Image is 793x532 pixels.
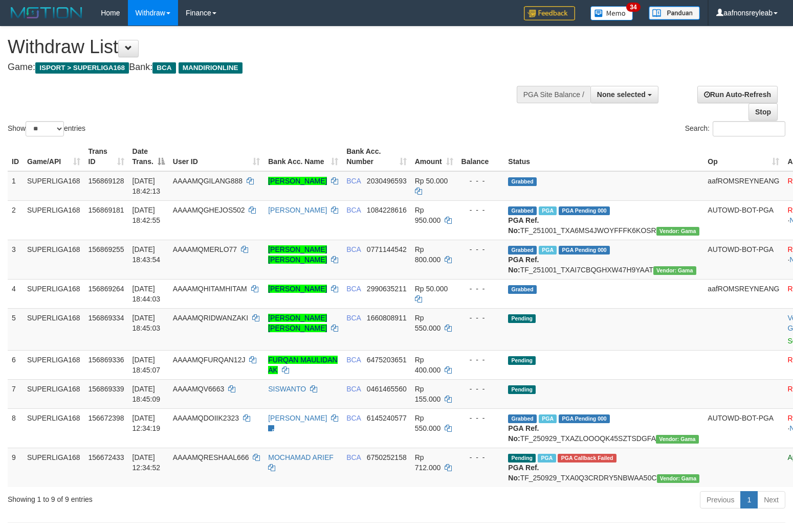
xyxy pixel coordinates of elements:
[539,414,557,423] span: Marked by aafsoycanthlai
[415,285,448,293] span: Rp 50.000
[23,200,84,240] td: SUPERLIGA168
[128,142,169,171] th: Date Trans.: activate to sort column descending
[656,435,699,444] span: Vendor URL: https://trx31.1velocity.biz
[461,244,500,255] div: - - -
[8,171,23,201] td: 1
[367,285,407,293] span: Copy 2990635211 to clipboard
[539,206,557,215] span: Marked by aafsoycanthlai
[346,177,361,185] span: BCA
[268,314,327,332] a: [PERSON_NAME] [PERSON_NAME]
[84,142,128,171] th: Trans ID: activate to sort column ascending
[346,285,361,293] span: BCA
[268,414,327,422] a: [PERSON_NAME]
[89,177,124,185] span: 156869128
[346,314,361,322] span: BCA
[173,314,248,322] span: AAAAMQRIDWANZAKI
[173,453,249,461] span: AAAAMQRESHAAL666
[133,414,161,432] span: [DATE] 12:34:19
[346,206,361,214] span: BCA
[700,491,741,508] a: Previous
[367,414,407,422] span: Copy 6145240577 to clipboard
[703,142,783,171] th: Op: activate to sort column ascending
[133,356,161,374] span: [DATE] 18:45:07
[508,314,536,323] span: Pending
[23,448,84,487] td: SUPERLIGA168
[558,454,616,462] span: PGA Error
[415,453,441,472] span: Rp 712.000
[346,414,361,422] span: BCA
[367,385,407,393] span: Copy 0461465560 to clipboard
[173,177,243,185] span: AAAAMQGILANG888
[8,121,85,136] label: Show entries
[89,314,124,322] span: 156869334
[173,206,245,214] span: AAAAMQGHEJOS502
[559,206,610,215] span: PGA Pending
[23,350,84,379] td: SUPERLIGA168
[415,245,441,264] span: Rp 800.000
[597,90,646,99] span: None selected
[415,314,441,332] span: Rp 550.000
[173,356,246,364] span: AAAAMQFURQAN12J
[508,216,539,235] b: PGA Ref. No:
[133,453,161,472] span: [DATE] 12:34:52
[35,62,129,74] span: ISPORT > SUPERLIGA168
[23,408,84,448] td: SUPERLIGA168
[268,453,334,461] a: MOCHAMAD ARIEF
[23,240,84,279] td: SUPERLIGA168
[367,453,407,461] span: Copy 6750252158 to clipboard
[508,256,539,274] b: PGA Ref. No:
[342,142,411,171] th: Bank Acc. Number: activate to sort column ascending
[457,142,504,171] th: Balance
[8,350,23,379] td: 6
[685,121,785,136] label: Search:
[89,245,124,253] span: 156869255
[8,408,23,448] td: 8
[8,142,23,171] th: ID
[367,314,407,322] span: Copy 1660808911 to clipboard
[23,279,84,308] td: SUPERLIGA168
[173,385,224,393] span: AAAAMQV6663
[461,452,500,462] div: - - -
[346,245,361,253] span: BCA
[89,206,124,214] span: 156869181
[524,6,575,20] img: Feedback.jpg
[508,424,539,443] b: PGA Ref. No:
[757,491,785,508] a: Next
[748,103,778,121] a: Stop
[169,142,264,171] th: User ID: activate to sort column ascending
[367,356,407,364] span: Copy 6475203651 to clipboard
[89,385,124,393] span: 156869339
[23,171,84,201] td: SUPERLIGA168
[23,379,84,408] td: SUPERLIGA168
[461,413,500,423] div: - - -
[508,177,537,186] span: Grabbed
[517,86,590,103] div: PGA Site Balance /
[367,245,407,253] span: Copy 0771144542 to clipboard
[415,414,441,432] span: Rp 550.000
[8,5,85,20] img: MOTION_logo.png
[133,245,161,264] span: [DATE] 18:43:54
[590,6,633,20] img: Button%20Memo.svg
[504,408,703,448] td: TF_250929_TXAZLOOOQK45SZTSDGFA
[415,385,441,403] span: Rp 155.000
[133,385,161,403] span: [DATE] 18:45:09
[23,308,84,350] td: SUPERLIGA168
[367,206,407,214] span: Copy 1084228616 to clipboard
[415,356,441,374] span: Rp 400.000
[703,200,783,240] td: AUTOWD-BOT-PGA
[264,142,342,171] th: Bank Acc. Name: activate to sort column ascending
[179,62,243,74] span: MANDIRIONLINE
[508,246,537,255] span: Grabbed
[461,176,500,186] div: - - -
[346,385,361,393] span: BCA
[504,448,703,487] td: TF_250929_TXA0Q3CRDRY5NBWAA50C
[461,355,500,365] div: - - -
[508,454,536,462] span: Pending
[133,314,161,332] span: [DATE] 18:45:03
[415,206,441,224] span: Rp 950.000
[461,205,500,215] div: - - -
[152,62,175,74] span: BCA
[649,6,700,20] img: panduan.png
[713,121,785,136] input: Search:
[411,142,457,171] th: Amount: activate to sort column ascending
